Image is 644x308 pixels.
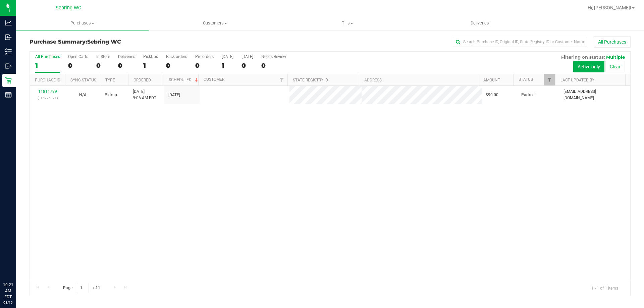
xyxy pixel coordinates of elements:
[35,62,60,69] div: 1
[521,92,535,98] span: Packed
[143,62,158,69] div: 1
[204,77,224,82] a: Customer
[35,54,60,59] div: All Purchases
[68,54,88,59] div: Open Carts
[261,62,286,69] div: 0
[222,62,233,69] div: 1
[588,5,631,10] span: Hi, [PERSON_NAME]!
[118,54,135,59] div: Deliveries
[5,63,12,69] inline-svg: Outbound
[7,254,27,274] iframe: Resource center
[293,78,328,82] a: State Registry ID
[483,78,500,82] a: Amount
[34,95,61,101] p: (315996321)
[96,54,110,59] div: In Store
[486,92,498,98] span: $90.00
[563,88,626,101] span: [EMAIL_ADDRESS][DOMAIN_NAME]
[166,54,187,59] div: Back-orders
[68,62,88,69] div: 0
[16,16,149,30] a: Purchases
[30,39,230,45] h3: Purchase Summary:
[105,92,117,98] span: Pickup
[241,62,253,69] div: 0
[149,20,281,26] span: Customers
[16,20,149,26] span: Purchases
[519,77,533,82] a: Status
[261,54,286,59] div: Needs Review
[560,78,594,82] a: Last Updated By
[462,20,498,26] span: Deliveries
[606,54,625,60] span: Multiple
[105,78,115,82] a: Type
[586,283,624,293] span: 1 - 1 of 1 items
[241,54,253,59] div: [DATE]
[96,62,110,69] div: 0
[561,54,605,60] span: Filtering on status:
[281,16,414,30] a: Tills
[594,36,631,48] button: All Purchases
[276,74,287,85] a: Filter
[118,62,135,69] div: 0
[359,74,478,86] th: Address
[453,37,587,47] input: Search Purchase ID, Original ID, State Registry ID or Customer Name...
[281,20,413,26] span: Tills
[20,253,28,261] iframe: Resource center unread badge
[38,89,57,94] a: 11811799
[3,282,13,300] p: 10:21 AM EDT
[149,16,281,30] a: Customers
[166,62,187,69] div: 0
[414,16,546,30] a: Deliveries
[5,48,12,55] inline-svg: Inventory
[5,77,12,84] inline-svg: Retail
[57,283,106,293] span: Page of 1
[35,78,60,82] a: Purchase ID
[70,78,96,82] a: Sync Status
[544,74,555,85] a: Filter
[169,77,199,82] a: Scheduled
[77,283,89,293] input: 1
[79,92,87,98] button: N/A
[143,54,158,59] div: PickUps
[87,39,121,45] span: Sebring WC
[133,88,156,101] span: [DATE] 9:06 AM EDT
[133,78,151,82] a: Ordered
[605,61,625,72] button: Clear
[168,92,180,98] span: [DATE]
[222,54,233,59] div: [DATE]
[56,5,81,11] span: Sebring WC
[5,91,12,98] inline-svg: Reports
[573,61,604,72] button: Active only
[5,19,12,26] inline-svg: Analytics
[195,54,214,59] div: Pre-orders
[79,93,87,97] span: Not Applicable
[3,300,13,305] p: 08/19
[195,62,214,69] div: 0
[5,34,12,41] inline-svg: Inbound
